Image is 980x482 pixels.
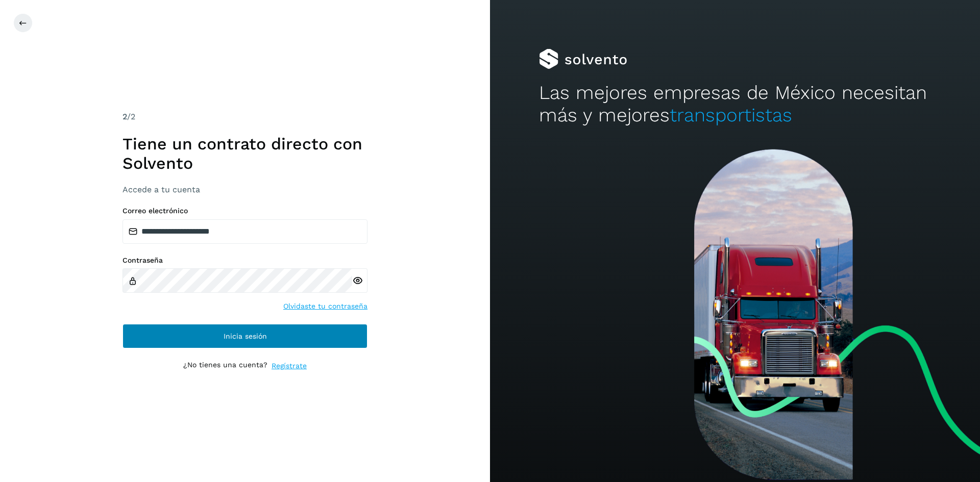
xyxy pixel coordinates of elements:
h2: Las mejores empresas de México necesitan más y mejores [539,82,931,127]
a: Olvidaste tu contraseña [283,301,367,312]
label: Contraseña [122,256,367,265]
span: transportistas [670,104,792,126]
h1: Tiene un contrato directo con Solvento [122,134,367,173]
h3: Accede a tu cuenta [122,185,367,194]
button: Inicia sesión [122,324,367,348]
p: ¿No tienes una cuenta? [183,361,267,371]
div: /2 [122,111,367,123]
a: Regístrate [272,361,307,371]
span: Inicia sesión [224,333,267,340]
label: Correo electrónico [122,207,367,215]
span: 2 [122,112,127,121]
